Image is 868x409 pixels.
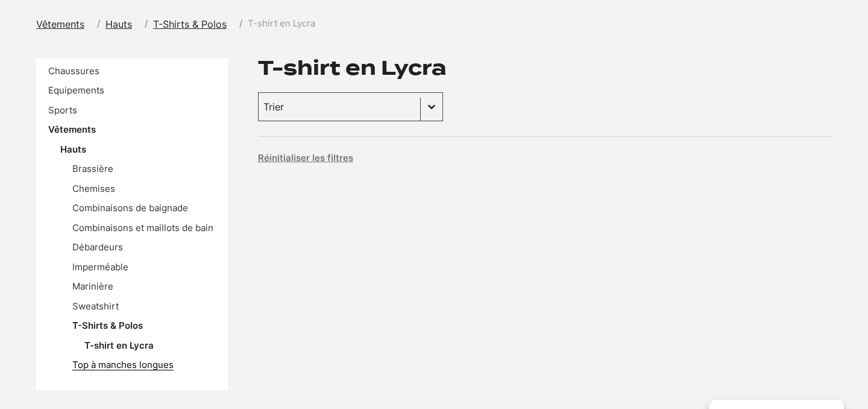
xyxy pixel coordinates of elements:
[48,124,96,135] a: Vêtements
[263,99,415,115] input: Trier
[105,18,132,30] span: Hauts
[72,300,119,312] a: Sweatshirt
[72,163,113,174] a: Brassière
[153,17,234,31] a: T-Shirts & Polos
[72,183,115,194] a: Chemises
[421,93,442,121] button: Basculer la liste
[48,65,99,77] a: Chaussures
[153,18,227,30] span: T-Shirts & Polos
[258,152,353,164] button: Réinitialiser les filtres
[258,59,447,78] h1: T-shirt en Lycra
[72,359,174,370] a: Top à manches longues
[60,144,86,155] a: Hauts
[36,18,84,30] span: Vêtements
[72,241,123,253] a: Débardeurs
[105,17,139,31] a: Hauts
[36,17,92,31] a: Vêtements
[72,281,113,292] a: Marinière
[84,340,154,351] a: T-shirt en Lycra
[72,202,188,214] a: Combinaisons de baignade
[72,261,128,273] a: Imperméable
[48,84,104,96] a: Equipements
[248,17,315,31] span: T-shirt en Lycra
[48,104,77,116] a: Sports
[36,17,315,31] nav: breadcrumbs
[72,320,143,331] a: T-Shirts & Polos
[72,222,213,233] a: Combinaisons et maillots de bain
